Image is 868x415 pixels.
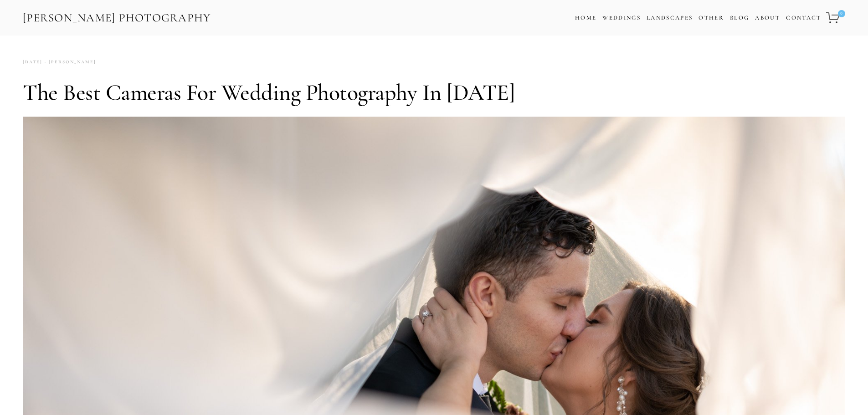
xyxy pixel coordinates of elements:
time: [DATE] [23,56,42,68]
a: Landscapes [647,14,693,21]
a: 0 items in cart [825,7,846,29]
a: Blog [730,11,749,25]
span: 0 [838,10,845,17]
h1: The Best Cameras for Wedding Photography in [DATE] [23,79,845,106]
a: About [755,11,780,25]
a: Weddings [602,14,641,21]
a: [PERSON_NAME] [42,56,96,68]
a: Other [699,14,724,21]
a: [PERSON_NAME] Photography [22,8,212,28]
a: Contact [786,11,821,25]
a: Home [575,11,596,25]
